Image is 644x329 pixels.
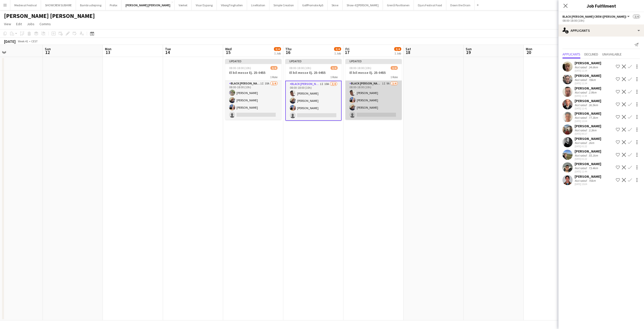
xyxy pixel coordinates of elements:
[558,3,644,9] h3: Job Fulfilment
[575,119,601,123] div: [DATE] 13:04
[334,51,341,55] div: 1 Job
[575,128,588,132] div: Not rated
[405,49,411,55] span: 18
[225,81,281,120] app-card-role: Black [PERSON_NAME] Crew ([PERSON_NAME])1I10A3/408:00-18:00 (10h)[PERSON_NAME][PERSON_NAME][PERSO...
[345,59,402,63] div: Updated
[575,111,601,116] div: [PERSON_NAME]
[16,22,22,26] span: Edit
[27,22,34,26] span: Jobs
[331,66,338,70] span: 3/4
[575,73,601,78] div: [PERSON_NAME]
[588,141,595,145] div: 2km
[39,22,51,26] span: Comms
[406,47,411,51] span: Sat
[76,0,106,10] button: Bambi udlejning
[345,49,349,55] span: 17
[225,70,281,75] h3: El bil messe Ej. 25-0455
[588,91,597,94] div: 2.9km
[14,21,24,27] a: Edit
[165,47,171,51] span: Tue
[285,59,342,121] app-job-card: Updated08:00-18:00 (10h)3/4El bil messe Ej. 25-04551 RoleBlack [PERSON_NAME] Crew ([PERSON_NAME])...
[575,183,601,186] div: [DATE] 15:04
[575,116,588,119] div: Not rated
[394,47,401,51] span: 3/4
[562,15,630,18] button: Black [PERSON_NAME] Crew ([PERSON_NAME])
[575,179,588,183] div: Not rated
[41,0,76,10] button: SHOWCREW SUBHIRE
[247,0,269,10] button: LiveNation
[45,47,51,51] span: Sun
[349,66,371,70] span: 08:00-18:00 (10h)
[31,39,38,43] div: CEST
[289,66,311,70] span: 08:00-18:00 (10h)
[391,66,398,70] span: 3/4
[334,47,341,51] span: 3/4
[588,154,599,157] div: 55.1km
[575,136,601,141] div: [PERSON_NAME]
[575,132,601,135] div: [DATE] 00:27
[4,39,16,44] div: [DATE]
[394,51,401,55] div: 1 Job
[285,81,342,121] app-card-role: Black [PERSON_NAME] Crew ([PERSON_NAME])1I10A3/408:00-18:00 (10h)[PERSON_NAME][PERSON_NAME][PERSO...
[575,94,601,98] div: [DATE] 11:38
[298,0,328,10] button: GolfPromote ApS
[446,0,475,10] button: Down the Drain
[285,70,342,75] h3: El bil messe Ej. 25-0455
[575,149,601,154] div: [PERSON_NAME]
[345,81,402,120] app-card-role: Black [PERSON_NAME] Crew ([PERSON_NAME])1I9A3/408:00-18:00 (10h)[PERSON_NAME][PERSON_NAME][PERSON...
[525,49,532,55] span: 20
[575,157,601,161] div: [DATE] 01:22
[575,174,601,179] div: [PERSON_NAME]
[465,49,472,55] span: 19
[588,179,597,183] div: 76km
[225,59,281,63] div: Updated
[345,70,402,75] h3: El bil messe Ej. 25-0455
[575,86,601,91] div: [PERSON_NAME]
[575,162,601,166] div: [PERSON_NAME]
[17,39,29,43] span: Week 41
[328,0,343,10] button: Skive
[575,107,601,110] div: [DATE] 11:41
[575,170,601,173] div: [DATE] 11:44
[575,78,588,82] div: Not rated
[588,65,599,69] div: 34.6km
[575,103,588,107] div: Not rated
[175,0,192,10] button: Værket
[345,47,349,51] span: Fri
[383,0,414,10] button: Grenå Pavillionen
[225,59,281,120] app-job-card: Updated08:00-18:00 (10h)3/4El bil messe Ej. 25-04551 RoleBlack [PERSON_NAME] Crew ([PERSON_NAME])...
[345,59,402,120] div: Updated08:00-18:00 (10h)3/4El bil messe Ej. 25-04551 RoleBlack [PERSON_NAME] Crew ([PERSON_NAME])...
[4,22,11,26] span: View
[575,61,601,65] div: [PERSON_NAME]
[25,21,36,27] a: Jobs
[285,59,342,63] div: Updated
[466,47,472,51] span: Sun
[229,66,251,70] span: 08:00-18:00 (10h)
[575,82,601,85] div: [DATE] 11:34
[575,69,601,72] div: [DATE] 11:34
[104,49,111,55] span: 13
[588,78,597,82] div: 78km
[164,49,171,55] span: 14
[602,52,622,56] span: Unavailable
[588,166,599,170] div: 73.4km
[37,21,53,27] a: Comms
[105,47,111,51] span: Mon
[106,0,122,10] button: Profox
[343,0,383,10] button: Show-if/[PERSON_NAME]
[217,0,247,10] button: ViborgTinghallen
[558,24,644,37] div: Applicants
[270,75,277,79] span: 1 Role
[10,0,41,10] button: Medieval Festival
[575,166,588,170] div: Not rated
[575,65,588,69] div: Not rated
[633,15,640,18] span: 3/4
[274,47,281,51] span: 3/4
[588,128,597,132] div: 3.3km
[270,66,277,70] span: 3/4
[526,47,532,51] span: Mon
[562,19,640,22] div: 08:00-18:00 (10h)
[562,52,580,56] span: Applicants
[575,124,601,128] div: [PERSON_NAME]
